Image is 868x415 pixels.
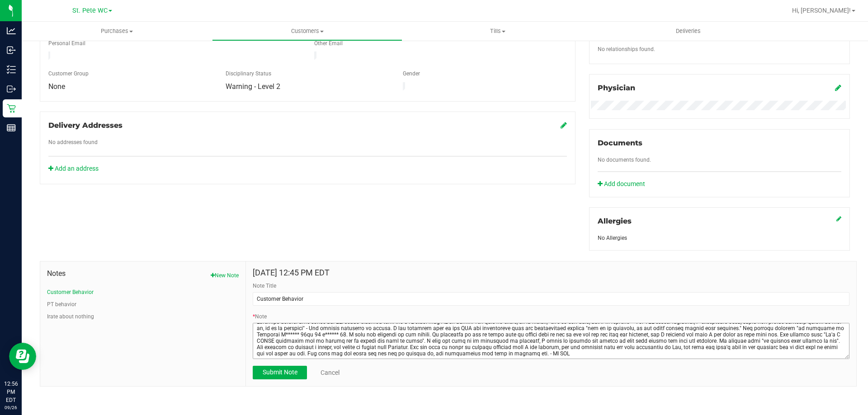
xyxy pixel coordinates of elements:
[48,138,98,146] label: No addresses found
[263,368,297,376] span: Submit Note
[7,84,16,93] inline-svg: Outbound
[47,300,76,308] button: PT behavior
[593,22,783,41] a: Deliveries
[48,121,123,130] span: Delivery Addresses
[7,26,16,35] inline-svg: Analytics
[48,39,85,47] label: Personal Email
[7,123,16,132] inline-svg: Reports
[253,268,849,277] h4: [DATE] 12:45 PM EDT
[321,368,340,377] a: Cancel
[48,165,99,172] a: Add an address
[7,104,16,113] inline-svg: Retail
[253,282,276,290] label: Note Title
[403,70,420,78] label: Gender
[403,27,592,35] span: Tills
[598,217,632,225] span: Allergies
[402,22,593,41] a: Tills
[48,82,65,91] span: None
[7,65,16,74] inline-svg: Inventory
[212,22,402,41] a: Customers
[9,343,36,370] iframe: Resource center
[22,22,212,41] a: Purchases
[598,84,635,92] span: Physician
[598,234,841,242] div: No Allergies
[598,139,642,147] span: Documents
[47,268,239,279] span: Notes
[226,82,280,91] span: Warning - Level 2
[4,404,18,411] p: 09/26
[48,70,89,78] label: Customer Group
[47,288,94,296] button: Customer Behavior
[598,45,655,53] label: No relationships found.
[664,27,713,35] span: Deliveries
[4,380,18,404] p: 12:56 PM EDT
[253,312,267,321] label: Note
[314,39,343,47] label: Other Email
[598,179,650,189] a: Add document
[22,27,212,35] span: Purchases
[7,46,16,55] inline-svg: Inbound
[212,27,402,35] span: Customers
[792,7,851,14] span: Hi, [PERSON_NAME]!
[72,7,108,14] span: St. Pete WC
[211,271,239,280] button: New Note
[253,366,307,379] button: Submit Note
[47,312,94,321] button: Irate about nothing
[226,70,271,78] label: Disciplinary Status
[598,157,651,163] span: No documents found.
